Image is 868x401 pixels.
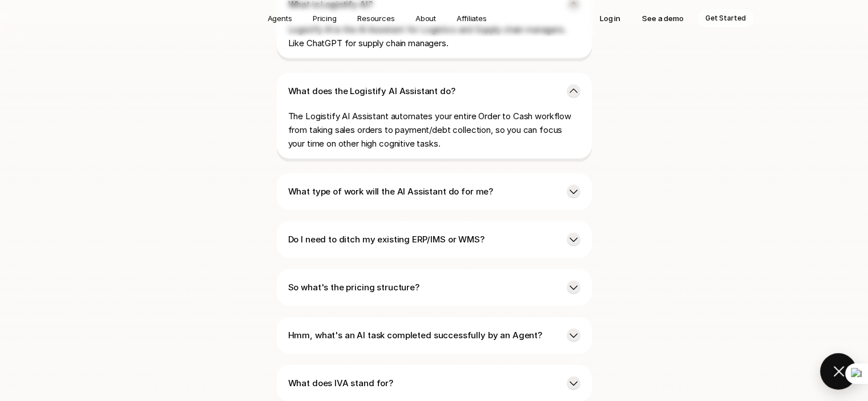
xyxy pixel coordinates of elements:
p: Pricing [313,13,337,24]
p: Do I need to ditch my existing ERP/IMS or WMS? [288,233,558,246]
p: What does IVA stand for? [288,376,558,390]
p: Agents [268,13,292,24]
p: About [415,13,436,24]
p: What type of work will the AI Assistant do for me? [288,185,558,199]
p: What does the Logistify AI Assistant do? [288,84,558,98]
a: Affiliates [450,9,494,27]
a: Agents [261,9,299,27]
p: The Logistify AI Assistant automates your entire Order to Cash workflow from taking sales orders ... [288,110,580,151]
p: Resources [357,13,395,24]
a: Get Started [697,9,754,27]
p: So what's the pricing structure? [288,281,558,294]
p: Affiliates [457,13,487,24]
a: Resources [350,9,402,27]
a: Log in [592,9,628,27]
p: Get Started [705,13,746,24]
p: Logistify AI is the AI Assistant for Logistics and Supply chain managers. Like ChatGPT for supply... [288,23,580,50]
a: Pricing [306,9,344,27]
p: Hmm, what's an AI task completed successfully by an Agent? [288,329,558,342]
p: See a demo [642,13,684,24]
p: Log in [600,13,620,24]
a: See a demo [634,9,692,27]
a: About [409,9,443,27]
